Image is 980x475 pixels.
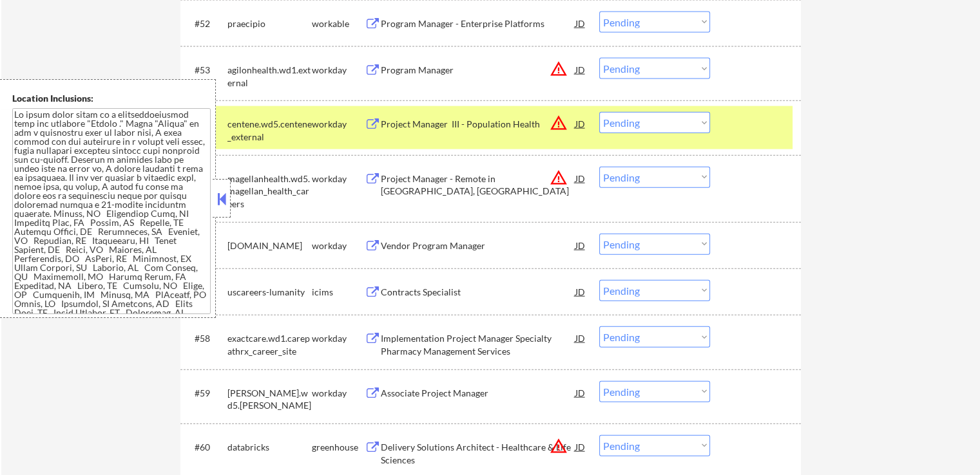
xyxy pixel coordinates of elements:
div: #52 [195,17,217,30]
div: exactcare.wd1.carepathrx_career_site [227,332,312,357]
div: Vendor Program Manager [381,239,575,252]
div: greenhouse [312,441,365,454]
button: warning_amber [550,60,568,78]
div: [DOMAIN_NAME] [227,239,312,252]
div: JD [574,435,587,458]
div: uscareers-lumanity [227,286,312,299]
div: workday [312,64,365,77]
div: JD [574,112,587,135]
div: Implementation Project Manager Specialty Pharmacy Management Services [381,332,575,357]
div: databricks [227,441,312,454]
div: JD [574,167,587,190]
div: agilonhealth.wd1.external [227,64,312,89]
div: workday [312,172,365,185]
div: Delivery Solutions Architect - Healthcare & Life Sciences [381,441,575,466]
div: JD [574,381,587,404]
div: workday [312,239,365,252]
div: JD [574,12,587,35]
div: JD [574,234,587,257]
div: Location Inclusions: [12,92,211,105]
div: Project Manager III - Population Health [381,118,575,131]
div: Program Manager [381,64,575,77]
div: centene.wd5.centene_external [227,118,312,143]
div: JD [574,280,587,303]
div: [PERSON_NAME].wd5.[PERSON_NAME] [227,387,312,412]
div: #53 [195,64,217,77]
div: Program Manager - Enterprise Platforms [381,17,575,30]
div: #59 [195,387,217,400]
div: Associate Project Manager [381,387,575,400]
div: JD [574,326,587,349]
div: workable [312,17,365,30]
div: Project Manager - Remote in [GEOGRAPHIC_DATA], [GEOGRAPHIC_DATA] [381,172,575,198]
button: warning_amber [550,169,568,187]
div: workday [312,118,365,131]
div: magellanhealth.wd5.magellan_health_careers [227,172,312,210]
div: Contracts Specialist [381,286,575,299]
div: #60 [195,441,217,454]
div: workday [312,387,365,400]
div: workday [312,332,365,345]
div: #58 [195,332,217,345]
div: JD [574,58,587,81]
button: warning_amber [550,437,568,455]
button: warning_amber [550,114,568,132]
div: praecipio [227,17,312,30]
div: icims [312,286,365,299]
